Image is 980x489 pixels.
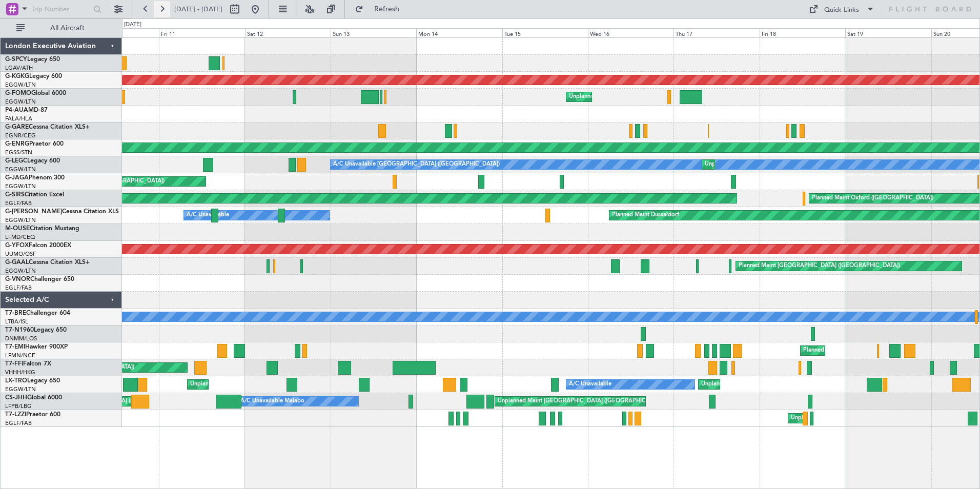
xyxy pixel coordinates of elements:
[5,310,70,316] a: T7-BREChallenger 604
[5,250,36,258] a: UUMO/OSF
[5,242,71,249] a: G-YFOXFalcon 2000EX
[5,233,35,241] a: LFMD/CEQ
[5,284,32,292] a: EGLF/FAB
[791,411,959,426] div: Unplanned Maint [GEOGRAPHIC_DATA] ([GEOGRAPHIC_DATA])
[5,318,28,325] a: LTBA/ISL
[124,21,141,29] div: [DATE]
[803,343,889,358] div: Planned Maint [PERSON_NAME]
[5,352,35,359] a: LFMN/NCE
[5,395,27,401] span: CS-JHH
[5,385,36,393] a: EGGW/LTN
[240,394,304,409] div: A/C Unavailable Malabo
[5,242,29,249] span: G-YFOX
[5,361,23,367] span: T7-FFI
[5,56,27,63] span: G-SPCY
[5,209,119,215] a: G-[PERSON_NAME]Cessna Citation XLS
[5,226,79,232] a: M-OUSECitation Mustang
[5,73,62,79] a: G-KGKGLegacy 600
[5,90,66,96] a: G-FOMOGlobal 6000
[5,107,48,113] a: P4-AUAMD-87
[5,175,29,181] span: G-JAGA
[159,28,244,37] div: Fri 11
[5,276,30,282] span: G-VNOR
[739,258,900,274] div: Planned Maint [GEOGRAPHIC_DATA] ([GEOGRAPHIC_DATA])
[701,377,775,392] div: Unplanned Maint Dusseldorf
[5,166,36,173] a: EGGW/LTN
[612,208,679,223] div: Planned Maint Dusseldorf
[5,64,33,72] a: LGAV/ATH
[5,327,67,333] a: T7-N1960Legacy 650
[5,90,31,96] span: G-FOMO
[5,158,27,164] span: G-LEGC
[5,344,68,350] a: T7-EMIHawker 900XP
[5,124,90,130] a: G-GARECessna Citation XLS+
[5,335,37,342] a: DNMM/LOS
[5,412,26,418] span: T7-LZZI
[5,361,51,367] a: T7-FFIFalcon 7X
[673,28,759,37] div: Thu 17
[5,81,36,89] a: EGGW/LTN
[5,369,35,376] a: VHHH/HKG
[5,402,32,410] a: LFPB/LBG
[5,141,64,147] a: G-ENRGPraetor 600
[5,226,30,232] span: M-OUSE
[350,1,412,17] button: Refresh
[5,310,26,316] span: T7-BRE
[804,1,880,17] button: Quick Links
[5,378,27,384] span: LX-TRO
[333,157,500,172] div: A/C Unavailable [GEOGRAPHIC_DATA] ([GEOGRAPHIC_DATA])
[812,191,933,206] div: Planned Maint Oxford ([GEOGRAPHIC_DATA])
[5,209,62,215] span: G-[PERSON_NAME]
[5,141,29,147] span: G-ENRG
[187,208,229,223] div: A/C Unavailable
[5,267,36,275] a: EGGW/LTN
[5,107,28,113] span: P4-AUA
[5,115,32,123] a: FALA/HLA
[5,98,36,106] a: EGGW/LTN
[569,89,708,105] div: Unplanned Maint [US_STATE] ([GEOGRAPHIC_DATA])
[416,28,502,37] div: Mon 14
[5,259,90,266] a: G-GAALCessna Citation XLS+
[824,5,859,15] div: Quick Links
[27,25,108,32] span: All Aircraft
[11,20,111,36] button: All Aircraft
[5,344,25,350] span: T7-EMI
[845,28,931,37] div: Sat 19
[502,28,588,37] div: Tue 15
[5,158,60,164] a: G-LEGCLegacy 600
[588,28,673,37] div: Wed 16
[5,259,29,266] span: G-GAAL
[31,2,90,17] input: Trip Number
[174,5,222,14] span: [DATE] - [DATE]
[5,192,64,198] a: G-SIRSCitation Excel
[245,28,331,37] div: Sat 12
[5,149,32,156] a: EGSS/STN
[5,378,60,384] a: LX-TROLegacy 650
[5,216,36,224] a: EGGW/LTN
[5,199,32,207] a: EGLF/FAB
[5,192,25,198] span: G-SIRS
[498,394,666,409] div: Unplanned Maint [GEOGRAPHIC_DATA] ([GEOGRAPHIC_DATA])
[5,124,29,130] span: G-GARE
[190,377,359,392] div: Unplanned Maint [GEOGRAPHIC_DATA] ([GEOGRAPHIC_DATA])
[760,28,845,37] div: Fri 18
[5,419,32,427] a: EGLF/FAB
[5,73,29,79] span: G-KGKG
[5,276,74,282] a: G-VNORChallenger 650
[5,412,60,418] a: T7-LZZIPraetor 600
[5,395,62,401] a: CS-JHHGlobal 6000
[5,132,36,139] a: EGNR/CEG
[365,6,409,13] span: Refresh
[5,175,65,181] a: G-JAGAPhenom 300
[5,182,36,190] a: EGGW/LTN
[331,28,416,37] div: Sun 13
[569,377,611,392] div: A/C Unavailable
[5,327,34,333] span: T7-N1960
[5,56,60,63] a: G-SPCYLegacy 650
[705,157,873,172] div: Unplanned Maint [GEOGRAPHIC_DATA] ([GEOGRAPHIC_DATA])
